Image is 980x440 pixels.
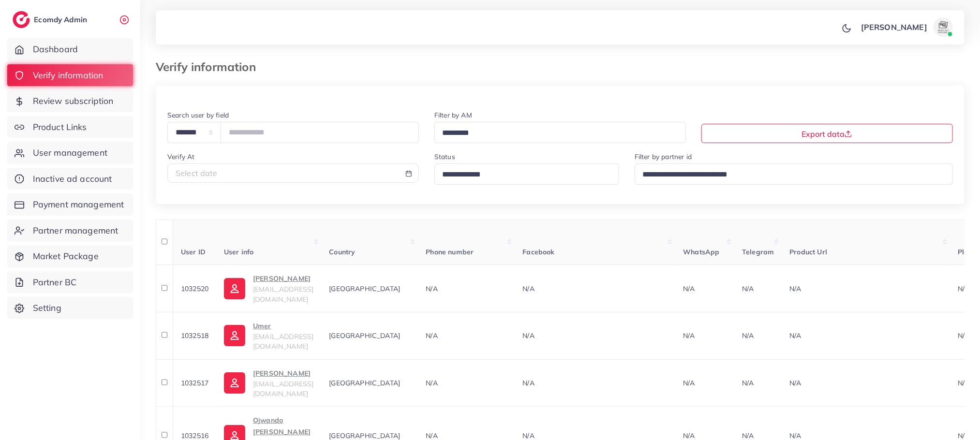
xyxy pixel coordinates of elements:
[434,163,619,184] div: Search for option
[742,379,754,387] span: N/A
[958,379,969,387] span: N/A
[7,116,133,138] a: Product Links
[856,17,957,37] a: [PERSON_NAME]avatar
[224,273,313,304] a: [PERSON_NAME][EMAIL_ADDRESS][DOMAIN_NAME]
[683,431,695,440] span: N/A
[789,431,801,440] span: N/A
[181,431,208,440] span: 1032516
[434,110,472,120] label: Filter by AM
[176,168,218,178] span: Select date
[434,122,686,143] div: Search for option
[7,64,133,87] a: Verify information
[635,152,692,161] label: Filter by partner id
[33,173,112,185] span: Inactive ad account
[683,379,695,387] span: N/A
[7,90,133,112] a: Review subscription
[958,284,969,293] span: N/A
[33,147,107,159] span: User management
[329,248,355,256] span: Country
[7,38,133,60] a: Dashboard
[7,142,133,164] a: User management
[33,69,104,82] span: Verify information
[789,331,801,340] span: N/A
[7,271,133,293] a: Partner BC
[253,273,313,284] p: [PERSON_NAME]
[683,248,719,256] span: WhatsApp
[329,284,400,293] span: [GEOGRAPHIC_DATA]
[958,431,969,440] span: N/A
[253,285,313,303] span: [EMAIL_ADDRESS][DOMAIN_NAME]
[742,331,754,340] span: N/A
[167,152,194,161] label: Verify At
[426,331,437,340] span: N/A
[426,284,437,293] span: N/A
[934,17,953,37] img: avatar
[33,43,78,56] span: Dashboard
[522,431,534,440] span: N/A
[224,320,313,352] a: Umer[EMAIL_ADDRESS][DOMAIN_NAME]
[958,331,969,340] span: N/A
[224,367,313,399] a: [PERSON_NAME][EMAIL_ADDRESS][DOMAIN_NAME]
[181,284,208,293] span: 1032520
[181,248,206,256] span: User ID
[33,276,77,289] span: Partner BC
[253,320,313,332] p: Umer
[253,414,313,438] p: Ojwando [PERSON_NAME]
[861,21,927,33] p: [PERSON_NAME]
[434,152,455,161] label: Status
[426,248,474,256] span: Phone number
[329,331,400,340] span: [GEOGRAPHIC_DATA]
[33,198,124,211] span: Payment management
[33,224,119,237] span: Partner management
[329,379,400,387] span: [GEOGRAPHIC_DATA]
[439,167,607,182] input: Search for option
[224,372,245,394] img: ic-user-info.36bf1079.svg
[253,380,313,398] span: [EMAIL_ADDRESS][DOMAIN_NAME]
[639,167,940,182] input: Search for option
[13,11,89,28] a: logoEcomdy Admin
[635,163,953,184] div: Search for option
[789,284,801,293] span: N/A
[7,168,133,190] a: Inactive ad account
[522,248,554,256] span: Facebook
[329,431,400,440] span: [GEOGRAPHIC_DATA]
[802,129,852,139] span: Export data
[439,126,673,141] input: Search for option
[742,248,774,256] span: Telegram
[13,11,30,28] img: logo
[683,284,695,293] span: N/A
[224,248,253,256] span: User info
[224,325,245,346] img: ic-user-info.36bf1079.svg
[7,245,133,267] a: Market Package
[156,60,264,74] h3: Verify information
[701,124,953,143] button: Export data
[522,284,534,293] span: N/A
[181,331,208,340] span: 1032518
[224,278,245,299] img: ic-user-info.36bf1079.svg
[33,95,114,107] span: Review subscription
[789,248,827,256] span: Product Url
[167,110,229,120] label: Search user by field
[33,121,87,133] span: Product Links
[7,297,133,319] a: Setting
[426,431,437,440] span: N/A
[253,367,313,379] p: [PERSON_NAME]
[253,332,313,351] span: [EMAIL_ADDRESS][DOMAIN_NAME]
[34,15,89,24] h2: Ecomdy Admin
[33,250,99,263] span: Market Package
[789,379,801,387] span: N/A
[7,193,133,216] a: Payment management
[33,302,61,314] span: Setting
[426,379,437,387] span: N/A
[683,331,695,340] span: N/A
[742,284,754,293] span: N/A
[742,431,754,440] span: N/A
[522,379,534,387] span: N/A
[522,331,534,340] span: N/A
[7,220,133,242] a: Partner management
[181,379,208,387] span: 1032517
